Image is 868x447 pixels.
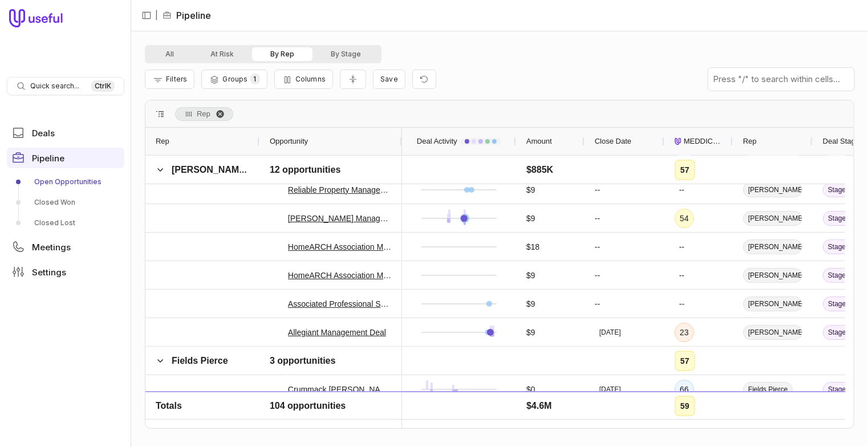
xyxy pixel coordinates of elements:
div: $9 [526,183,536,197]
button: Group Pipeline [201,70,267,89]
div: $9 [526,326,536,339]
span: Groups [222,75,248,83]
div: $885K [526,163,553,177]
a: Meetings [7,237,124,257]
input: Press "/" to search within cells... [708,68,854,91]
div: $9 [526,269,536,282]
span: Close Date [595,135,631,148]
span: Columns [295,75,326,83]
a: Open Opportunities [7,173,124,191]
div: -- [585,204,664,232]
div: $0 [526,383,536,396]
div: $9 [526,212,536,225]
li: Pipeline [163,9,211,22]
a: [PERSON_NAME] Management Deal [288,212,392,225]
div: 66 [680,383,689,396]
a: Settings [7,262,124,282]
a: HomeARCH Association Management - New Deal [288,240,392,254]
div: -- [585,261,664,289]
div: -- [679,240,684,254]
div: $0 [526,411,536,425]
span: Opportunity [270,135,308,148]
div: 23 [680,326,689,339]
a: Deals [7,123,124,143]
button: By Rep [252,47,313,61]
div: $18 [526,240,540,254]
time: [DATE] [599,413,621,422]
span: Quick search... [30,82,79,91]
button: All [147,47,192,61]
span: [PERSON_NAME] [743,182,802,197]
span: Rep [743,135,757,148]
button: Columns [274,70,333,89]
div: -- [585,233,664,261]
div: Row Groups [175,107,233,121]
span: Rep [197,107,210,121]
time: [DATE] [599,385,621,394]
a: Closed Lost [7,214,124,232]
button: Create a new saved view [373,70,405,89]
div: -- [679,269,684,282]
button: By Stage [313,47,379,61]
button: Reset view [412,70,436,90]
span: Filters [166,75,187,83]
span: Deal Stage [823,135,859,148]
span: Deal Activity [417,135,457,148]
span: Amount [526,135,552,148]
button: At Risk [192,47,252,61]
span: [PERSON_NAME] [743,296,802,311]
a: Reliable Property Management Services - New Deal [288,183,392,197]
span: Settings [32,268,66,277]
div: -- [679,297,684,311]
div: 53 [680,411,689,425]
div: -- [585,290,664,318]
div: 57 [680,354,689,368]
span: Rep. Press ENTER to sort. Press DELETE to remove [175,107,233,121]
a: Associated Professional Services Deal [288,297,392,311]
span: 1 [250,74,260,84]
span: [PERSON_NAME] [743,239,802,254]
span: Save [380,75,398,83]
span: [PERSON_NAME] [743,325,802,340]
span: Fields Pierce [743,382,793,397]
div: 12 opportunities [270,163,340,177]
time: [DATE] [599,328,621,337]
span: | [155,9,158,22]
button: Collapse sidebar [138,7,155,24]
a: HomeARCH Association Management - New Deal [288,269,392,282]
span: Pipeline [32,154,64,162]
div: 57 [680,163,689,177]
a: Empire South Realty Advisors, LLC - [PERSON_NAME] Deal [288,411,392,425]
div: 54 [680,212,689,225]
span: [PERSON_NAME] [743,268,802,283]
span: [PERSON_NAME] [172,165,248,174]
button: Collapse all rows [340,70,366,90]
div: 3 opportunities [270,354,336,368]
a: Pipeline [7,148,124,168]
span: [PERSON_NAME] [743,211,802,226]
span: Deals [32,129,55,137]
div: MEDDICC Score [675,128,723,155]
div: -- [679,183,684,197]
a: Closed Won [7,193,124,212]
a: Crummack [PERSON_NAME] Deal [288,383,392,396]
div: Pipeline submenu [7,173,124,232]
button: Filter Pipeline [145,70,194,89]
span: Rep [156,135,169,148]
span: Meetings [32,243,71,251]
span: MEDDICC Score [684,135,723,148]
div: -- [585,176,664,204]
kbd: Ctrl K [91,80,115,92]
a: Allegiant Management Deal [288,326,386,339]
div: $9 [526,297,536,311]
span: Fields Pierce [743,411,793,425]
span: Fields Pierce [172,356,228,365]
